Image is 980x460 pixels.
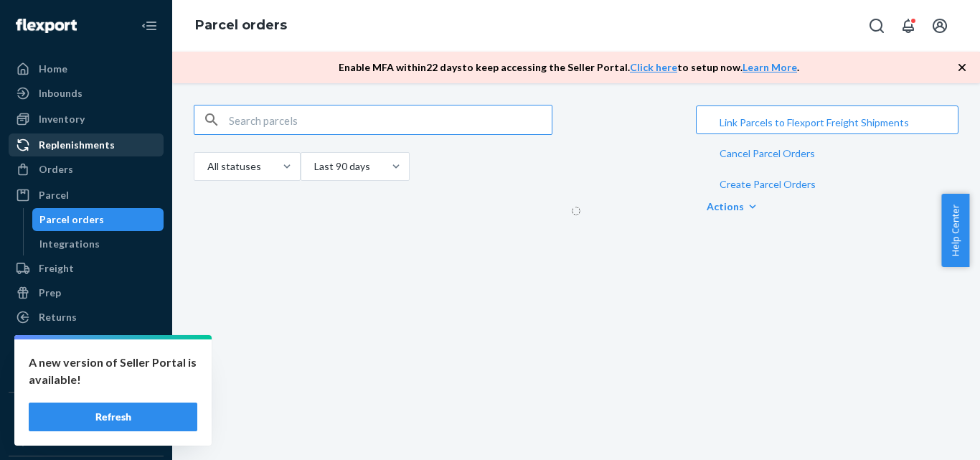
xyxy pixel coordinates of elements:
[32,208,164,231] a: Parcel orders
[708,138,946,169] button: Cancel Parcel Orders
[9,57,164,80] a: Home
[9,158,164,181] a: Orders
[743,61,797,73] a: Learn More
[862,11,891,40] button: Open Search Box
[39,112,85,126] div: Inventory
[39,261,74,276] div: Freight
[941,194,969,267] button: Help Center
[9,332,164,355] a: Reporting
[9,184,164,207] a: Parcel
[39,286,61,300] div: Prep
[9,281,164,304] a: Prep
[9,82,164,105] a: Inbounds
[9,357,164,380] a: Billing
[313,159,314,174] input: Last 90 days
[195,17,287,33] a: Parcel orders
[39,138,115,152] div: Replenishments
[184,5,298,47] ol: breadcrumbs
[9,257,164,280] a: Freight
[135,11,164,40] button: Close Navigation
[9,133,164,156] a: Replenishments
[39,212,104,227] div: Parcel orders
[696,105,958,134] button: Link Parcels to Flexport Freight ShipmentsCancel Parcel OrdersCreate Parcel OrdersActions
[39,86,83,100] div: Inbounds
[707,200,948,214] div: Actions
[32,233,164,255] a: Integrations
[630,61,677,73] a: Click here
[206,159,207,174] input: All statuses
[39,310,77,324] div: Returns
[720,118,909,128] span: Link Parcels to Flexport Freight Shipments
[9,433,164,450] a: Add Integration
[9,108,164,131] a: Inventory
[29,403,197,431] button: Refresh
[16,19,77,33] img: Flexport logo
[708,169,946,200] button: Create Parcel Orders
[39,188,69,202] div: Parcel
[229,105,552,134] input: Search parcels
[29,354,197,388] p: A new version of Seller Portal is available!
[9,306,164,329] a: Returns
[925,11,954,40] button: Open account menu
[339,60,799,75] p: Enable MFA within 22 days to keep accessing the Seller Portal. to setup now. .
[720,179,909,189] span: Create Parcel Orders
[720,149,909,159] span: Cancel Parcel Orders
[894,11,923,40] button: Open notifications
[9,404,164,427] button: Integrations
[39,237,100,251] div: Integrations
[39,62,67,76] div: Home
[39,162,73,177] div: Orders
[708,107,946,138] button: Link Parcels to Flexport Freight Shipments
